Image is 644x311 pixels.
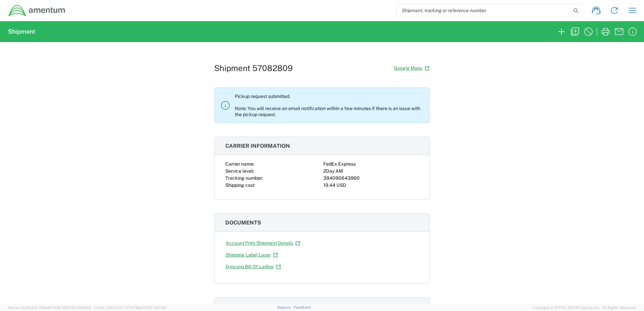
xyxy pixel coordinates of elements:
span: Service level: [225,168,254,174]
span: Carrier information [225,143,290,149]
h2: Shipment [8,28,35,36]
span: Shipping cost [225,182,255,188]
span: Tracking number: [225,175,263,181]
span: Server: 2025.21.0-769a9a7b8c3 [8,306,91,310]
div: 19.44 USD [323,182,419,189]
span: [DATE] 11:37:29 [140,306,166,310]
div: FedEx Express [323,161,419,168]
div: 2Day AM [323,168,419,175]
input: Shipment, tracking or reference number [397,4,571,17]
span: Request details [225,303,275,310]
a: Dyncorp Bill Of Lading [225,261,281,273]
span: Copyright © [DATE]-[DATE] Agistix Inc., All Rights Reserved [532,305,636,311]
h1: Shipment 57082809 [214,63,293,73]
a: Support [277,305,294,309]
a: Google Maps [393,62,430,74]
a: Feedback [294,305,311,309]
a: Account Print Shipment Details [225,237,300,249]
p: Pickup request submitted. Note: You will receive an email notification within a few minutes if th... [235,93,424,117]
a: Shipping Label Laser [225,249,278,261]
span: [DATE] 10:09:35 [64,306,91,310]
span: Documents [225,219,261,226]
span: Carrier name: [225,161,254,167]
img: dyncorp [8,4,66,17]
div: 394090643960 [323,175,419,182]
span: Client: 2025.21.0-7d7479b [94,306,166,310]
